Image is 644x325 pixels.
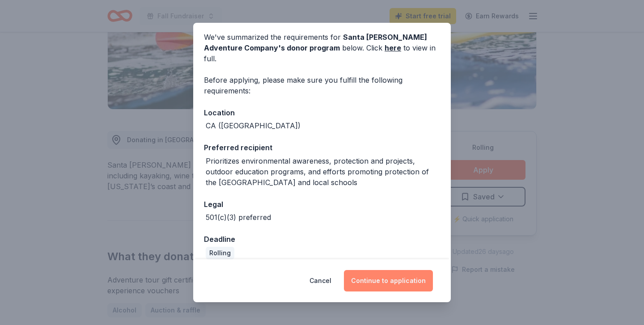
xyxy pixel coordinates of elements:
div: 501(c)(3) preferred [206,212,271,223]
div: Prioritizes environmental awareness, protection and projects, outdoor education programs, and eff... [206,156,440,188]
button: Continue to application [344,270,433,291]
div: Before applying, please make sure you fulfill the following requirements: [204,75,440,96]
div: Deadline [204,233,440,245]
div: We've summarized the requirements for below. Click to view in full. [204,32,440,64]
button: Cancel [309,270,331,291]
div: Location [204,107,440,118]
a: here [385,42,401,53]
div: Legal [204,198,440,210]
div: Rolling [206,247,234,259]
div: CA ([GEOGRAPHIC_DATA]) [206,120,301,131]
div: Preferred recipient [204,142,440,153]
